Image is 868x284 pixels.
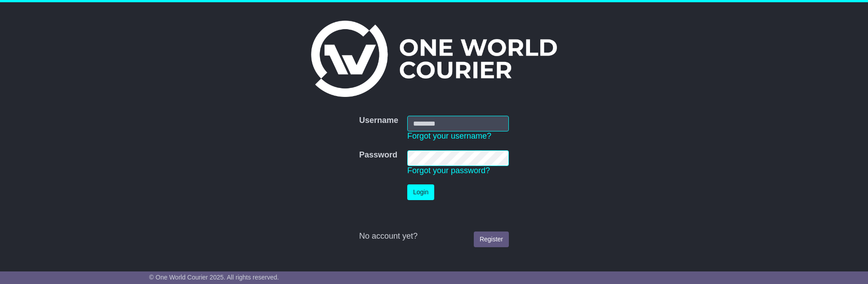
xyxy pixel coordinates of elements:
[149,274,279,281] span: © One World Courier 2025. All rights reserved.
[311,21,556,97] img: One World
[359,150,397,160] label: Password
[407,166,490,175] a: Forgot your password?
[359,116,398,126] label: Username
[407,184,434,200] button: Login
[359,232,509,241] div: No account yet?
[407,131,491,140] a: Forgot your username?
[474,232,509,247] a: Register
